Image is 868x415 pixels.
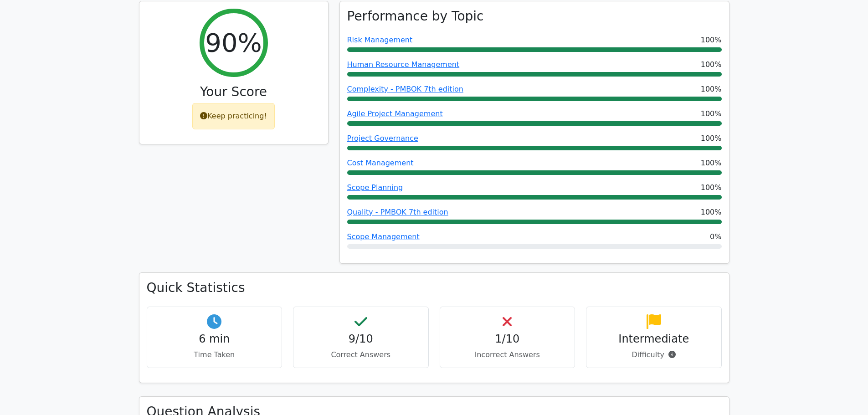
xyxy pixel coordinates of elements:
p: Difficulty [594,349,714,360]
h4: 1/10 [447,333,568,346]
a: Cost Management [347,159,414,167]
div: Keep practicing! [192,103,275,129]
span: 100% [701,108,722,119]
h3: Performance by Topic [347,9,484,24]
h3: Quick Statistics [147,280,722,296]
p: Incorrect Answers [447,349,568,360]
p: Time Taken [154,349,275,360]
a: Scope Planning [347,183,403,192]
a: Risk Management [347,36,413,44]
a: Human Resource Management [347,60,460,69]
h4: Intermediate [594,333,714,346]
span: 100% [701,207,722,218]
h2: 90% [205,27,262,58]
p: Correct Answers [301,349,421,360]
span: 100% [701,133,722,144]
a: Agile Project Management [347,109,443,118]
h4: 9/10 [301,333,421,346]
a: Scope Management [347,232,420,241]
h4: 6 min [154,333,275,346]
a: Project Governance [347,134,418,143]
span: 100% [701,35,722,46]
a: Quality - PMBOK 7th edition [347,208,448,216]
a: Complexity - PMBOK 7th edition [347,85,463,93]
h3: Your Score [147,84,321,100]
span: 100% [701,158,722,169]
span: 0% [710,231,721,242]
span: 100% [701,182,722,193]
span: 100% [701,84,722,95]
span: 100% [701,59,722,70]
